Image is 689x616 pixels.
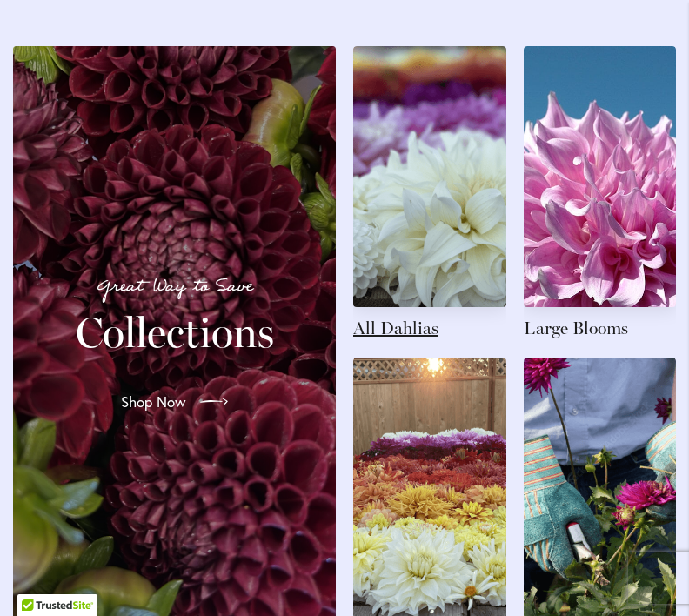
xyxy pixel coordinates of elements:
[34,272,315,301] p: Great Way to Save
[107,378,242,426] a: Shop Now
[34,308,315,357] h2: Collections
[121,392,186,412] span: Shop Now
